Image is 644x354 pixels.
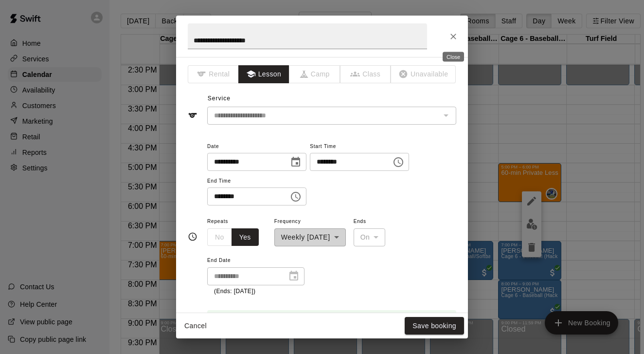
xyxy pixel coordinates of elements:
button: Choose date, selected date is Aug 20, 2025 [286,152,305,172]
span: End Time [207,175,306,188]
span: Repeats [207,215,267,228]
div: The service of an existing booking cannot be changed [207,107,456,125]
span: Frequency [274,215,346,228]
span: Service [208,95,231,102]
span: End Date [207,254,304,267]
span: The type of an existing booking cannot be changed [289,65,340,83]
svg: Timing [188,232,197,242]
button: Choose time, selected time is 5:00 PM [389,152,408,172]
p: (Ends: [DATE]) [214,287,298,297]
div: outlined button group [207,228,259,246]
button: Lesson [238,65,289,83]
span: The type of an existing booking cannot be changed [340,65,392,83]
button: Choose time, selected time is 6:00 PM [286,187,305,206]
span: The type of an existing booking cannot be changed [188,65,239,83]
button: Save booking [405,317,464,335]
span: Date [207,140,306,153]
span: Start Time [310,140,409,153]
div: On [354,228,386,246]
button: Yes [232,228,259,246]
button: Cancel [180,317,211,335]
span: Ends [354,215,386,228]
svg: Service [188,111,197,120]
button: Close [445,28,462,45]
span: The type of an existing booking cannot be changed [391,65,456,83]
div: Close [443,52,464,62]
